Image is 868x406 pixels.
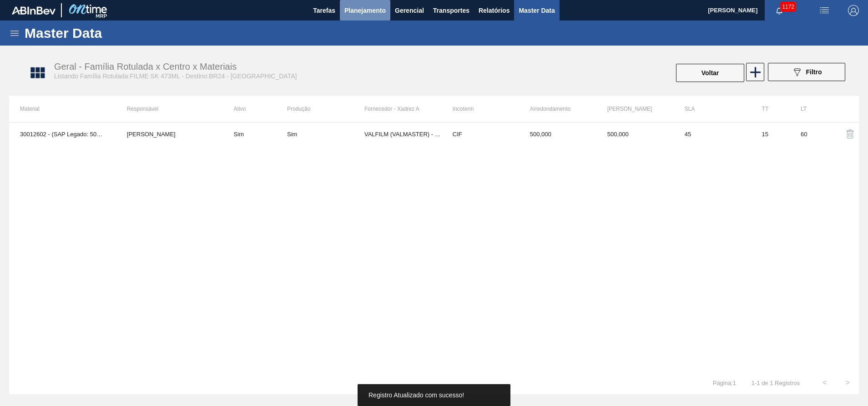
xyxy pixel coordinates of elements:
div: Filtrar Família Rotulada x Centro x Material [763,63,850,83]
span: Transportes [433,5,469,16]
th: LT [790,96,828,122]
img: delete-icon [845,128,856,139]
td: VALFILM (VALMASTER) - MANAUS (AM) [364,123,442,145]
th: Produção [287,96,364,122]
img: TNhmsLtSVTkK8tSr43FrP2fwEKptu5GPRR3wAAAABJRU5ErkJggg== [12,6,56,15]
span: Master Data [519,5,555,16]
span: 1172 [780,2,796,12]
span: Relatórios [479,5,510,16]
td: 500 [596,123,674,145]
th: Material [9,96,116,122]
td: Sim [223,123,287,145]
th: Arredondamento [519,96,596,122]
th: Responsável [116,96,223,122]
span: Filtro [806,68,822,76]
div: Excluir Material [839,123,848,145]
td: 15 [751,123,790,145]
span: Registro Atualizado com sucesso! [368,391,464,399]
div: Voltar Para Família Rotulada x Centro [675,63,745,83]
button: < [813,371,836,394]
span: Geral - Família Rotulada x Centro x Materiais [54,62,237,72]
td: 45 [674,123,751,145]
span: Listando Família Rotulada:FILME SK 473ML - Destino:BR24 - [GEOGRAPHIC_DATA] [54,72,297,80]
h1: Master Data [25,28,186,38]
th: Incoterm [442,96,519,122]
span: 1 - 1 de 1 Registros [750,380,800,386]
div: Sim [287,131,297,138]
button: Voltar [676,64,744,82]
button: Notificações [765,4,794,17]
span: Gerencial [395,5,424,16]
span: Página : 1 [713,380,736,386]
span: Tarefas [313,5,335,16]
td: 60 [790,123,828,145]
div: Material sem Data de Descontinuação [287,131,364,138]
td: 500 [519,123,596,145]
th: Ativo [223,96,287,122]
td: 30012602 - (SAP Legado: 50799002) - FILME C. 800X65 SK 473ML C12 429 [9,123,116,145]
th: SLA [674,96,751,122]
div: Nova Família Rotulada x Centro x Material [745,63,763,83]
th: TT [751,96,790,122]
img: userActions [819,5,830,16]
button: delete-icon [839,123,861,145]
td: CIF [442,123,519,145]
img: Logout [848,5,859,16]
td: TOMAS SIMOES SILVA [116,123,223,145]
button: > [836,371,859,394]
th: [PERSON_NAME] [596,96,674,122]
th: Fornecedor - Xadrez A [364,96,442,122]
span: Planejamento [344,5,386,16]
button: Filtro [768,63,845,81]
